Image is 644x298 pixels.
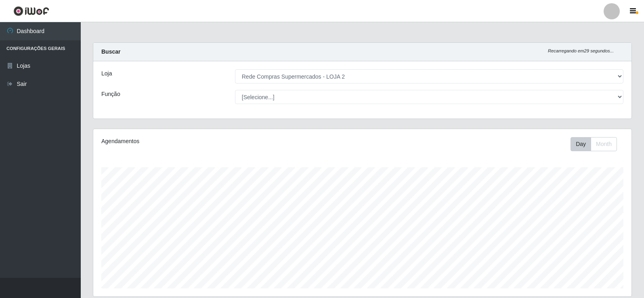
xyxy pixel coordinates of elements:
[101,90,120,98] label: Função
[101,137,312,146] div: Agendamentos
[571,137,623,151] div: Toolbar with button groups
[101,48,120,55] strong: Buscar
[548,48,614,53] i: Recarregando em 29 segundos...
[101,69,112,78] label: Loja
[571,137,591,151] button: Day
[13,6,49,16] img: CoreUI Logo
[591,137,617,151] button: Month
[571,137,617,151] div: First group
